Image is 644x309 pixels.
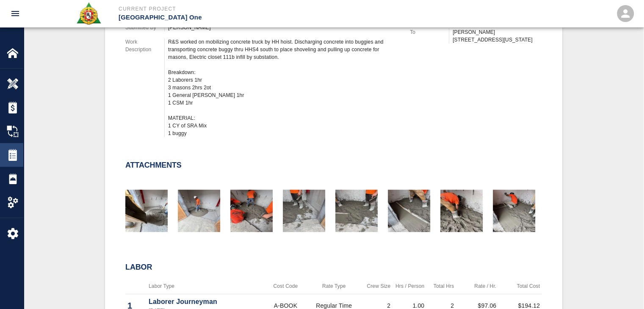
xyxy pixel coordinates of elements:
h2: Labor [125,263,542,272]
th: Crew Size [363,279,392,294]
p: [PERSON_NAME] [453,28,542,36]
img: thumbnail [388,190,430,232]
button: open drawer [5,3,25,24]
th: Rate Type [305,279,363,294]
p: Laborer Journeyman [149,297,264,307]
th: Rate / Hr. [456,279,498,294]
div: R&S worked on mobilizing concrete truck by HH hoist. Discharging concrete into buggies and transp... [168,38,400,137]
th: Hrs / Person [392,279,426,294]
img: thumbnail [178,190,220,232]
th: Total Cost [498,279,542,294]
p: Current Project [119,5,368,13]
img: thumbnail [125,190,168,232]
p: Submitted By [125,24,164,31]
img: thumbnail [440,190,483,232]
p: To [410,28,449,36]
img: thumbnail [493,190,535,232]
img: thumbnail [283,190,325,232]
img: thumbnail [335,190,378,232]
p: [STREET_ADDRESS][US_STATE] [453,36,542,44]
iframe: Chat Widget [602,268,644,309]
div: [PERSON_NAME] [168,24,400,31]
img: thumbnail [230,190,273,232]
p: [GEOGRAPHIC_DATA] One [119,13,368,22]
h2: Attachments [125,161,182,170]
th: Total Hrs [426,279,456,294]
th: Cost Code [266,279,305,294]
p: Work Description [125,38,164,53]
th: Labor Type [146,279,266,294]
img: Roger & Sons Concrete [76,2,102,25]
